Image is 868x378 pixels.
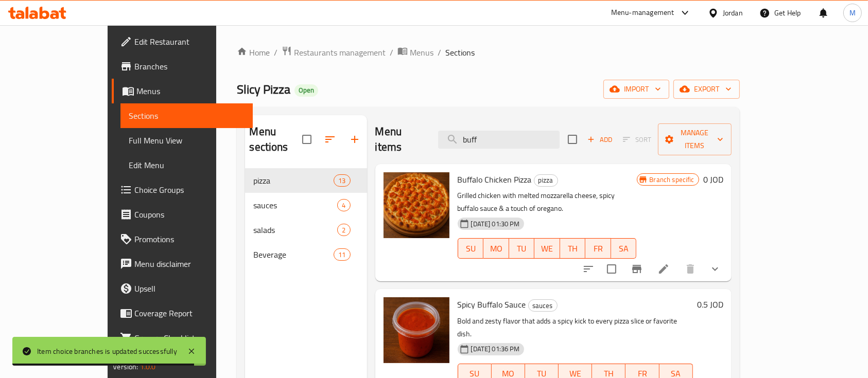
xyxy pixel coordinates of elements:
a: Restaurants management [282,46,386,59]
span: Select all sections [296,129,318,150]
button: TU [509,238,535,259]
h6: 0.5 JOD [697,297,723,312]
span: sauces [529,300,557,312]
a: Menu disclaimer [112,251,253,276]
span: Coupons [134,208,245,221]
span: Buffalo Chicken Pizza [458,172,532,187]
button: FR [585,238,611,259]
span: Choice Groups [134,184,245,196]
span: Manage items [666,127,723,152]
span: Menus [136,85,245,97]
span: pizza [253,174,334,187]
span: [DATE] 01:30 PM [467,219,524,229]
span: Add item [583,132,616,148]
span: Select section [562,129,583,150]
span: Grocery Checklist [134,332,245,344]
button: show more [703,257,727,281]
span: SA [615,241,633,256]
span: Promotions [134,233,245,245]
div: pizza13 [245,168,367,193]
span: Sections [129,110,245,122]
div: sauces [528,299,558,312]
a: Menus [112,79,253,103]
button: Manage items [658,123,732,155]
li: / [438,46,441,59]
span: pizza [534,174,558,186]
span: 1.0.0 [140,360,156,373]
div: salads2 [245,218,367,242]
a: Home [237,46,270,59]
div: Beverage11 [245,242,367,267]
span: Version: [113,360,138,373]
button: SU [458,238,483,259]
button: delete [678,257,703,281]
div: items [337,224,350,236]
span: [DATE] 01:36 PM [467,344,524,354]
nav: breadcrumb [237,46,739,59]
h6: 0 JOD [703,172,723,187]
button: Add [583,132,616,148]
span: Spicy Buffalo Sauce [458,297,526,312]
span: Sections [445,46,475,59]
p: Bold and zesty flavor that adds a spicy kick to every pizza slice or favorite dish. [458,315,693,340]
span: Full Menu View [129,134,245,147]
span: Restaurants management [294,46,386,59]
nav: Menu sections [245,164,367,271]
button: sort-choices [576,257,601,281]
li: / [390,46,393,59]
h2: Menu sections [249,124,302,155]
div: sauces [253,199,337,211]
a: Edit menu item [657,263,670,275]
span: Slicy Pizza [237,78,290,101]
span: Beverage [253,248,334,261]
span: 11 [334,250,350,260]
span: salads [253,224,337,236]
span: 4 [338,201,350,210]
div: items [334,248,350,261]
img: Buffalo Chicken Pizza [384,172,449,238]
button: TH [560,238,586,259]
a: Sections [120,103,253,128]
span: TU [513,241,531,256]
div: pizza [534,174,558,187]
a: Full Menu View [120,128,253,153]
a: Edit Menu [120,153,253,177]
span: export [682,83,732,96]
span: Branches [134,60,245,73]
span: Edit Menu [129,159,245,171]
span: import [612,83,661,96]
div: items [334,174,350,187]
button: MO [483,238,509,259]
span: MO [488,241,505,256]
span: Select section first [616,132,658,148]
span: Branch specific [646,175,699,185]
div: Menu-management [611,7,674,19]
div: Jordan [723,7,743,19]
button: export [673,80,740,99]
div: items [337,199,350,211]
button: import [603,80,669,99]
span: FR [589,241,607,256]
a: Edit Restaurant [112,29,253,54]
h2: Menu items [375,124,426,155]
a: Coupons [112,202,253,227]
a: Coverage Report [112,301,253,326]
span: Coverage Report [134,307,245,319]
a: Menus [397,46,433,59]
a: Promotions [112,227,253,251]
span: Add [586,134,614,146]
span: M [849,7,856,19]
img: Spicy Buffalo Sauce [384,297,449,363]
svg: Show Choices [709,263,721,275]
button: SA [611,238,637,259]
a: Branches [112,54,253,79]
span: TH [564,241,582,256]
span: Menu disclaimer [134,258,245,270]
input: search [438,131,560,149]
span: Sort sections [318,127,342,152]
div: Open [294,84,318,97]
div: Item choice branches is updated successfully [37,346,177,357]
